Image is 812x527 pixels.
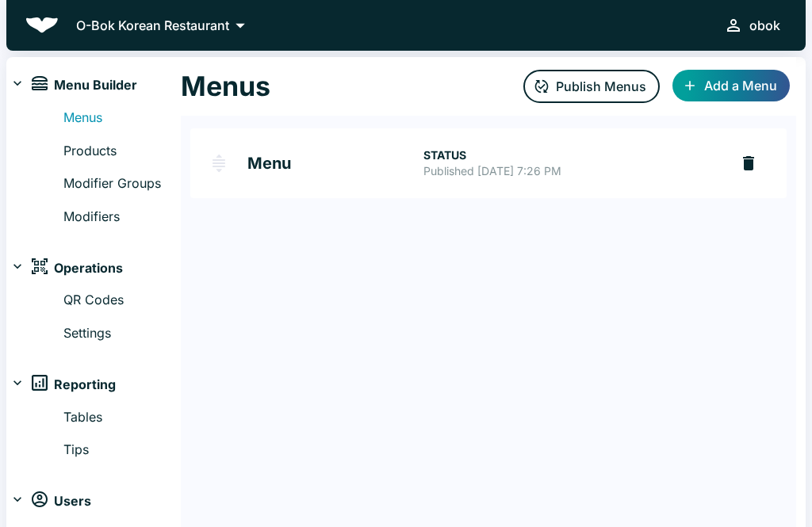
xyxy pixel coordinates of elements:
a: Tables [63,407,181,428]
a: Modifier Groups [63,174,181,194]
img: users [32,491,48,507]
span: Menu Builder [54,75,137,96]
a: Products [63,141,181,162]
div: obok [749,14,780,36]
button: Add a Menu [672,70,790,101]
button: Publish Menus [523,70,660,103]
button: O-Bok Korean Restaurant [71,13,256,37]
img: reports [32,375,48,391]
a: Modifiers [63,207,181,227]
button: obok [718,10,787,41]
a: Settings [63,323,181,344]
a: MenuSTATUSPublished [DATE] 7:26 PM [190,128,730,198]
p: O-Bok Korean Restaurant [76,16,229,35]
p: Published [DATE] 7:26 PM [423,163,717,179]
a: QR Codes [63,290,181,311]
span: Operations [54,258,123,279]
div: reportsReporting [6,369,181,401]
img: drag-handle.svg [209,154,228,173]
div: usersUsers [6,486,181,517]
p: STATUS [423,147,717,163]
span: Reporting [54,375,116,395]
a: Menus [63,108,181,128]
a: Tips [63,440,181,460]
img: menu [32,76,48,90]
h1: Menus [181,70,270,103]
img: operations [32,258,48,274]
span: Users [54,491,91,512]
h2: Menu [247,155,423,171]
img: Beluga [25,17,59,33]
div: operationsOperations [6,252,181,284]
div: menuMenu Builder [6,70,181,101]
div: Menu [190,128,787,198]
button: delete Menu [730,144,768,182]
